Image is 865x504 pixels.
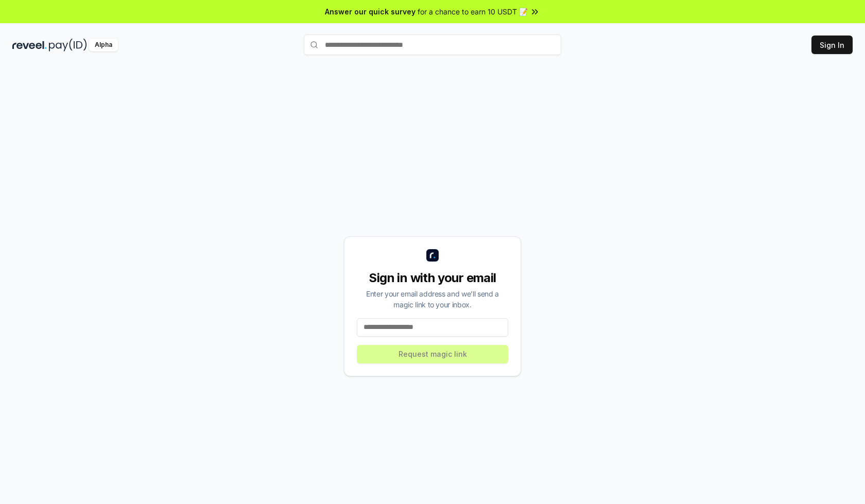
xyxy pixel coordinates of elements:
[325,6,416,17] span: Answer our quick survey
[357,270,508,286] div: Sign in with your email
[89,39,118,51] div: Alpha
[12,39,47,51] img: reveel_dark
[426,249,439,262] img: logo_small
[357,288,508,310] div: Enter your email address and we’ll send a magic link to your inbox.
[811,36,853,54] button: Sign In
[49,39,87,51] img: pay_id
[418,6,528,17] span: for a chance to earn 10 USDT 📝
